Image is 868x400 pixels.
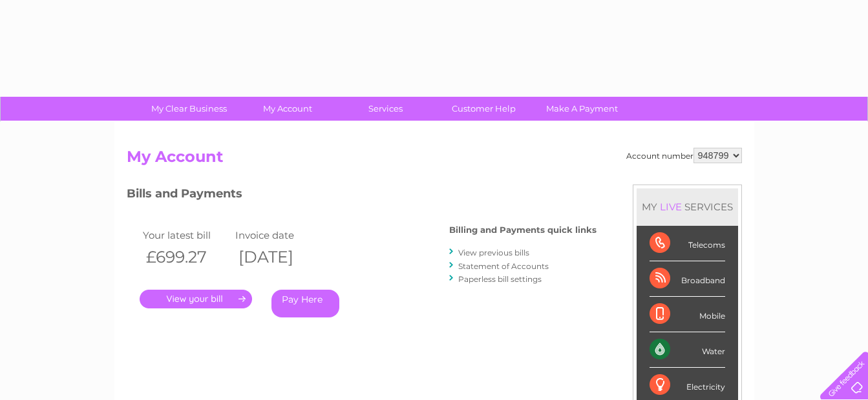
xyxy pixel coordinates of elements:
div: Water [650,332,725,368]
h4: Billing and Payments quick links [449,225,597,235]
th: £699.27 [140,244,233,270]
h3: Bills and Payments [127,185,597,207]
a: My Clear Business [136,97,242,121]
a: Customer Help [430,97,537,121]
td: Your latest bill [140,226,233,244]
a: Services [332,97,439,121]
div: Mobile [650,297,725,332]
a: Paperless bill settings [458,274,542,284]
a: . [140,290,252,308]
h2: My Account [127,148,742,172]
a: Pay Here [271,290,339,317]
div: Telecoms [650,226,725,261]
a: Statement of Accounts [458,261,549,271]
th: [DATE] [232,244,325,270]
a: My Account [234,97,341,121]
div: LIVE [657,201,684,213]
a: View previous bills [458,248,529,257]
div: Account number [626,148,742,163]
a: Make A Payment [529,97,635,121]
td: Invoice date [232,226,325,244]
div: Broadband [650,261,725,297]
div: MY SERVICES [637,188,738,225]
